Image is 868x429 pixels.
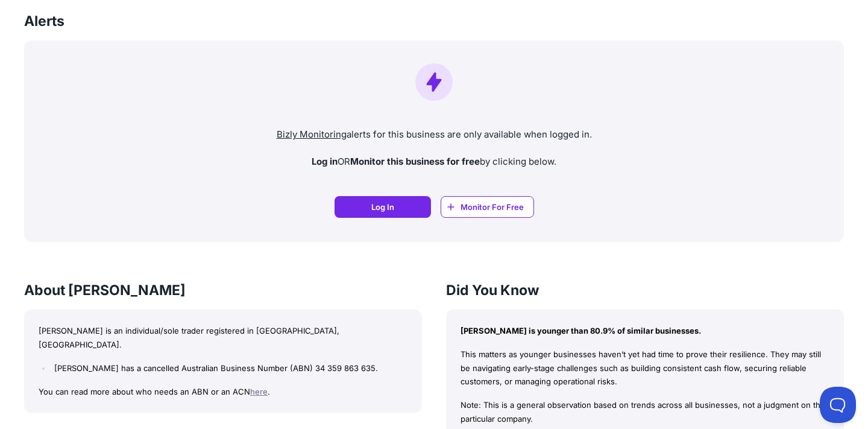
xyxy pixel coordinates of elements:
span: Monitor For Free [461,201,524,213]
h3: About [PERSON_NAME] [24,281,422,300]
p: OR by clicking below. [34,155,834,169]
span: Log In [371,201,394,213]
h3: Did You Know [446,281,844,300]
p: You can read more about who needs an ABN or an ACN . [39,385,407,399]
p: alerts for this business are only available when logged in. [34,128,834,142]
a: Monitor For Free [441,196,534,218]
p: This matters as younger businesses haven’t yet had time to prove their resilience. They may still... [461,348,829,389]
iframe: Toggle Customer Support [820,387,856,423]
a: Bizly Monitoring [277,129,347,140]
p: [PERSON_NAME] is an individual/sole trader registered in [GEOGRAPHIC_DATA], [GEOGRAPHIC_DATA]. [39,324,407,352]
p: Note: This is a general observation based on trends across all businesses, not a judgment on this... [461,398,829,426]
li: [PERSON_NAME] has a cancelled Australian Business Number (ABN) 34 359 863 635. [51,361,407,375]
a: here [250,387,268,396]
h3: Alerts [24,11,64,31]
p: [PERSON_NAME] is younger than 80.9% of similar businesses. [461,324,829,338]
strong: Log in [312,156,338,167]
strong: Monitor this business for free [350,156,480,167]
a: Log In [335,196,431,218]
